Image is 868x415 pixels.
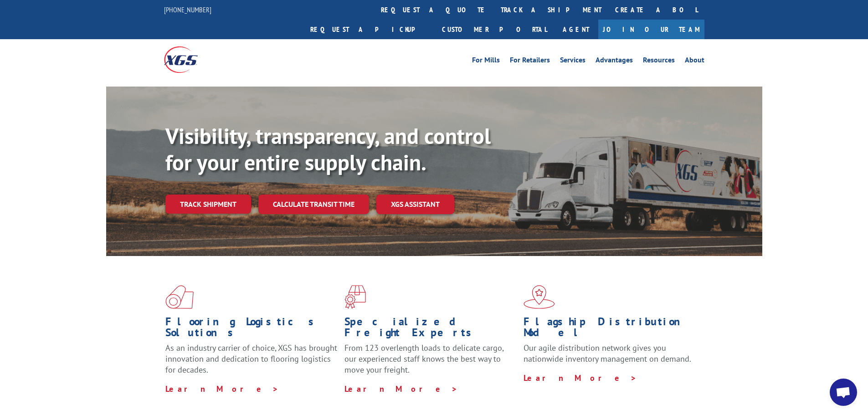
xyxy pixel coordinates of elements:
img: xgs-icon-focused-on-flooring-red [344,285,366,309]
a: Agent [554,20,598,39]
a: XGS ASSISTANT [376,195,454,214]
a: About [685,56,704,67]
img: xgs-icon-total-supply-chain-intelligence-red [165,285,194,309]
a: For Mills [472,56,500,67]
div: Open chat [830,379,857,406]
span: As an industry carrier of choice, XGS has brought innovation and dedication to flooring logistics... [165,343,337,375]
span: Our agile distribution network gives you nationwide inventory management on demand. [524,343,691,364]
a: Advantages [596,56,633,67]
a: Services [560,56,586,67]
a: Learn More > [344,384,458,394]
b: Visibility, transparency, and control for your entire supply chain. [165,122,491,176]
a: Learn More > [524,373,637,383]
a: Join Our Team [598,20,704,39]
a: Request a pickup [303,20,435,39]
img: xgs-icon-flagship-distribution-model-red [524,285,555,309]
h1: Flooring Logistics Solutions [165,316,338,343]
a: Resources [643,56,675,67]
a: Customer Portal [435,20,554,39]
a: [PHONE_NUMBER] [164,5,211,14]
a: Track shipment [165,195,251,214]
a: Learn More > [165,384,279,394]
p: From 123 overlength loads to delicate cargo, our experienced staff knows the best way to move you... [344,343,517,383]
a: For Retailers [510,56,550,67]
h1: Specialized Freight Experts [344,316,517,343]
a: Calculate transit time [258,195,369,214]
h1: Flagship Distribution Model [524,316,696,343]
